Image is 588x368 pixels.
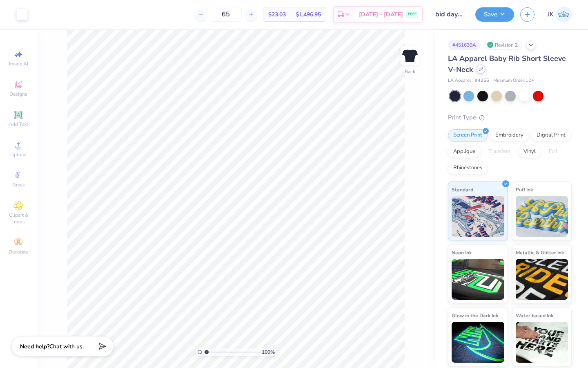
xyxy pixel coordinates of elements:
span: [DATE] - [DATE] [359,10,403,19]
span: Puff Ink [516,185,533,194]
span: Designs [9,91,27,97]
input: – – [210,7,242,22]
img: Back [402,47,418,64]
span: LA Apparel Baby Rib Short Sleeve V-Neck [448,54,566,74]
div: Vinyl [518,146,541,158]
span: Chat with us. [49,343,84,350]
span: $23.03 [268,10,286,19]
div: # 451630A [448,40,481,50]
span: Neon Ink [452,248,472,257]
span: Upload [10,151,27,158]
span: Minimum Order: 12 + [493,77,534,84]
div: Screen Print [448,129,488,141]
span: Decorate [9,249,28,255]
input: Untitled Design [429,6,469,22]
span: Standard [452,185,473,194]
span: $1,496.95 [296,10,321,19]
a: JK [548,7,572,22]
img: Glow in the Dark Ink [452,322,504,363]
img: Neon Ink [452,259,504,300]
div: Print Type [448,113,572,122]
img: Standard [452,196,504,237]
img: Water based Ink [516,322,568,363]
span: Metallic & Glitter Ink [516,248,564,257]
span: Add Text [9,121,28,128]
img: Joshua Kelley [556,7,572,22]
span: # 4356 [475,77,489,84]
div: Revision 2 [485,40,522,50]
div: Foil [543,146,563,158]
span: Image AI [9,61,28,67]
div: Transfers [483,146,516,158]
span: LA Apparel [448,77,471,84]
img: Puff Ink [516,196,568,237]
strong: Need help? [20,343,49,350]
button: Save [475,7,514,22]
div: Digital Print [531,129,571,141]
span: 100 % [262,348,275,356]
div: Back [405,68,415,75]
div: Embroidery [490,129,529,141]
img: Metallic & Glitter Ink [516,259,568,300]
span: Greek [12,182,25,188]
span: JK [548,10,554,19]
span: FREE [408,11,416,17]
span: Clipart & logos [4,212,33,225]
span: Glow in the Dark Ink [452,311,498,320]
div: Applique [448,146,481,158]
div: Rhinestones [448,162,488,174]
span: Water based Ink [516,311,553,320]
